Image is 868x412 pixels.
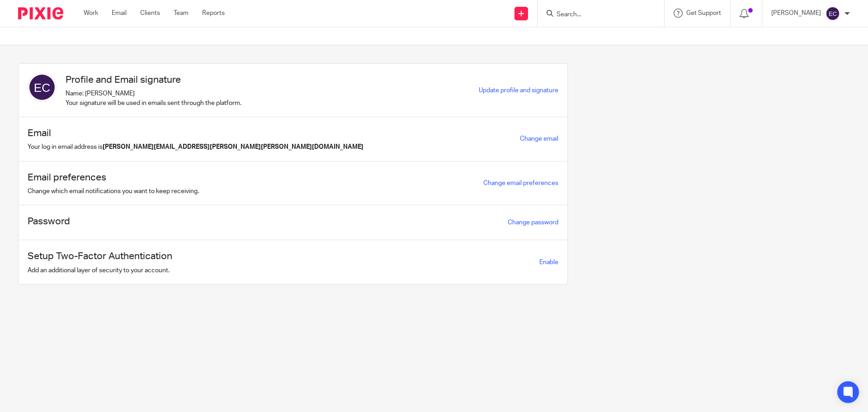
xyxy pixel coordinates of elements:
a: Email [112,9,127,18]
a: Update profile and signature [479,87,558,94]
a: Team [174,9,189,18]
a: Reports [202,9,225,18]
h1: Setup Two-Factor Authentication [28,249,172,263]
a: Change password [508,219,558,226]
p: Change which email notifications you want to keep receiving. [28,187,199,196]
span: Enable [539,259,558,265]
b: [PERSON_NAME][EMAIL_ADDRESS][PERSON_NAME][PERSON_NAME][DOMAIN_NAME] [103,144,363,150]
h1: Email [28,126,363,140]
a: Work [84,9,98,18]
p: [PERSON_NAME] [771,9,821,18]
span: Get Support [686,10,721,16]
h1: Email preferences [28,170,199,185]
input: Search [556,11,637,19]
h1: Password [28,214,70,228]
img: Pixie [18,7,63,19]
img: svg%3E [28,73,57,102]
a: Clients [140,9,160,18]
a: Change email [520,136,558,142]
p: Name: [PERSON_NAME] Your signature will be used in emails sent through the platform. [66,89,241,108]
h1: Profile and Email signature [66,73,241,87]
p: Add an additional layer of security to your account. [28,266,172,275]
img: svg%3E [826,6,840,21]
p: Your log in email address is [28,142,363,152]
a: Change email preferences [483,180,558,186]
